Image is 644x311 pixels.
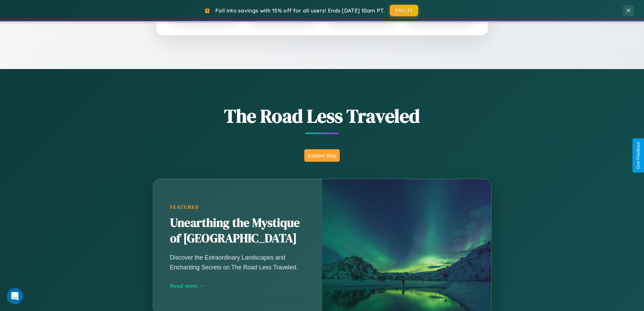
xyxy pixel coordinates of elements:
h2: Unearthing the Mystique of [GEOGRAPHIC_DATA] [170,215,305,246]
div: Read more → [170,282,305,289]
button: Explore Blog [304,149,340,162]
button: FALL15 [390,5,418,16]
div: Give Feedback [636,142,641,169]
iframe: Intercom live chat [7,288,23,304]
span: Fall into savings with 15% off for all users! Ends [DATE] 10am PT. [215,7,385,14]
div: Featured [170,204,305,210]
h1: The Road Less Traveled [119,103,525,129]
p: Discover the Extraordinary Landscapes and Enchanting Secrets on The Road Less Traveled. [170,253,305,272]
